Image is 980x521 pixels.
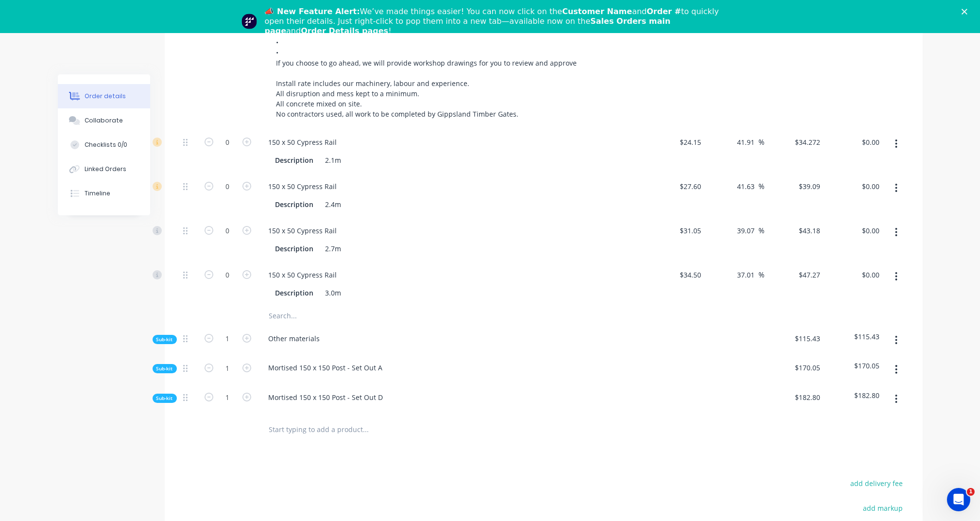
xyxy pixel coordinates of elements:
[769,333,821,344] span: $115.43
[947,488,970,511] iframe: Intercom live chat
[58,133,150,157] button: Checklists 0/0
[269,419,463,439] input: Start typing to add a product...
[962,9,971,15] div: Close
[845,476,908,489] button: add delivery fee
[261,224,345,238] div: 150 x 50 Cypress Rail
[265,17,671,35] b: Sales Orders main page
[769,363,821,373] span: $170.05
[828,331,880,342] span: $115.43
[272,197,318,211] div: Description
[265,7,360,16] b: 📣 New Feature Alert:
[269,306,463,326] input: Search...
[261,331,328,346] div: Other materials
[759,137,765,148] span: %
[272,286,318,300] div: Description
[85,140,127,149] div: Checklists 0/0
[322,242,345,256] div: 2.7m
[301,26,388,35] b: Order Details pages
[85,92,126,101] div: Order details
[153,335,177,344] div: Sub-kit
[156,365,173,372] span: Sub-kit
[153,364,177,373] div: Sub-kit
[153,394,177,403] div: Sub-kit
[58,84,150,108] button: Order details
[322,197,345,211] div: 2.4m
[759,181,765,192] span: %
[858,502,908,515] button: add markup
[769,392,821,402] span: $182.80
[156,336,173,343] span: Sub-kit
[562,7,632,16] b: Customer Name
[272,242,318,256] div: Description
[85,189,110,198] div: Timeline
[261,390,391,404] div: Mortised 150 x 150 Post - Set Out D
[967,488,975,496] span: 1
[156,395,173,402] span: Sub-kit
[828,390,880,400] span: $182.80
[759,269,765,280] span: %
[272,153,318,167] div: Description
[58,157,150,181] button: Linked Orders
[261,135,345,149] div: 150 x 50 Cypress Rail
[265,7,723,36] div: We’ve made things easier! You can now click on the and to quickly open their details. Just right-...
[85,116,123,125] div: Collaborate
[322,153,345,167] div: 2.1m
[58,181,150,206] button: Timeline
[261,268,345,282] div: 150 x 50 Cypress Rail
[261,179,345,193] div: 150 x 50 Cypress Rail
[759,225,765,236] span: %
[322,286,345,300] div: 3.0m
[85,165,126,174] div: Linked Orders
[828,361,880,371] span: $170.05
[58,108,150,133] button: Collaborate
[241,14,257,29] img: Profile image for Team
[261,361,391,375] div: Mortised 150 x 150 Post - Set Out A
[647,7,681,16] b: Order #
